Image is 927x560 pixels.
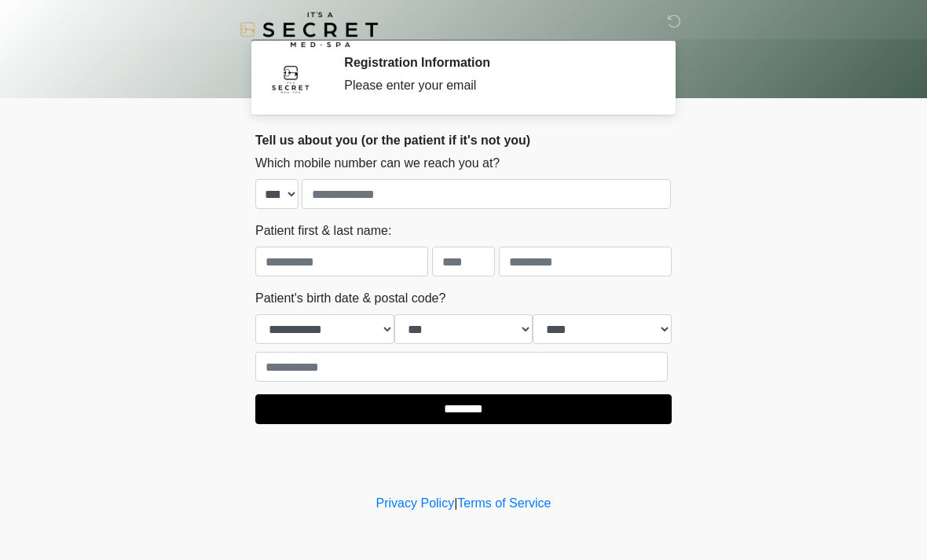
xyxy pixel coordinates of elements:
[255,221,391,240] label: Patient first & last name:
[457,496,551,510] a: Terms of Service
[255,133,672,148] h2: Tell us about you (or the patient if it's not you)
[267,55,314,102] img: Agent Avatar
[376,496,455,510] a: Privacy Policy
[255,289,445,308] label: Patient's birth date & postal code?
[240,12,378,47] img: It's A Secret Med Spa Logo
[454,496,457,510] a: |
[255,154,500,173] label: Which mobile number can we reach you at?
[344,55,648,70] h2: Registration Information
[344,76,648,95] div: Please enter your email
